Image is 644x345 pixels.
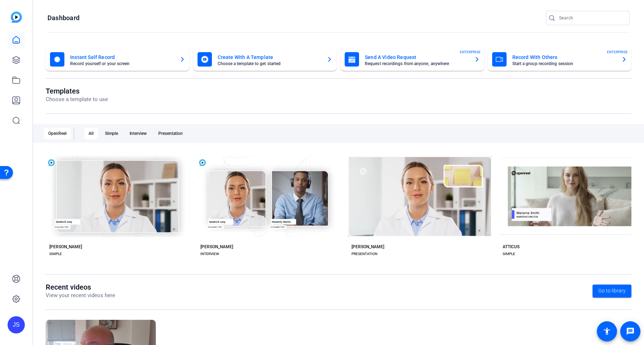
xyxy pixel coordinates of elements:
div: [PERSON_NAME] [200,244,233,250]
div: PRESENTATION [352,251,377,257]
span: ENTERPRISE [607,49,628,55]
mat-icon: message [626,327,635,336]
div: Interview [125,128,151,139]
h1: Templates [46,87,108,95]
div: All [84,128,98,139]
div: INTERVIEW [200,251,219,257]
div: Presentation [154,128,187,139]
img: blue-gradient.svg [11,12,22,23]
div: SIMPLE [503,251,515,257]
div: ATTICUS [503,244,520,250]
div: OpenReel [44,128,71,139]
mat-card-subtitle: Choose a template to get started [218,62,321,66]
span: Go to library [598,287,626,295]
h1: Dashboard [47,14,80,22]
button: Record With OthersStart a group recording sessionENTERPRISE [488,48,632,71]
mat-card-subtitle: Request recordings from anyone, anywhere [365,62,468,66]
input: Search [559,14,624,22]
a: Go to library [593,285,631,298]
div: JS [8,316,25,333]
mat-card-title: Instant Self Record [70,53,174,62]
div: Simple [101,128,122,139]
mat-card-title: Record With Others [512,53,616,62]
p: Choose a template to use [46,95,108,104]
mat-card-subtitle: Record yourself or your screen [70,62,174,66]
mat-icon: accessibility [603,327,611,336]
div: [PERSON_NAME] [352,244,384,250]
mat-card-title: Create With A Template [218,53,321,62]
mat-card-title: Send A Video Request [365,53,468,62]
h1: Recent videos [46,283,115,291]
button: Send A Video RequestRequest recordings from anyone, anywhereENTERPRISE [340,48,484,71]
mat-card-subtitle: Start a group recording session [512,62,616,66]
button: Instant Self RecordRecord yourself or your screen [46,48,190,71]
span: ENTERPRISE [460,49,481,55]
div: SIMPLE [49,251,62,257]
div: [PERSON_NAME] [49,244,82,250]
p: View your recent videos here [46,291,115,300]
button: Create With A TemplateChoose a template to get started [193,48,337,71]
